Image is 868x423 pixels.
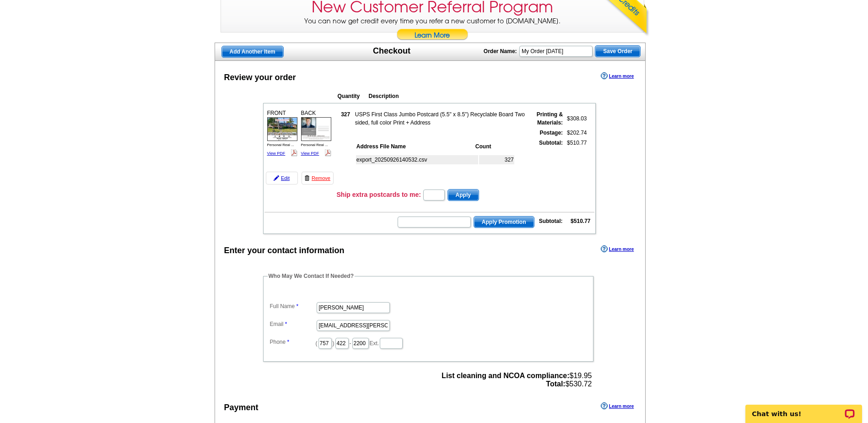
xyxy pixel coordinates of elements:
legend: Who May We Contact If Needed? [268,272,355,280]
th: Description [368,92,536,101]
div: Payment [224,401,259,414]
label: Phone [270,338,316,346]
iframe: LiveChat chat widget [739,394,868,423]
td: export_20250926140532.csv [356,155,478,164]
button: Apply [447,189,479,201]
strong: Total: [546,380,565,388]
th: Address File Name [356,142,474,151]
strong: Subtotal: [539,218,563,224]
strong: 327 [341,111,350,118]
dd: ( ) - Ext. [268,336,589,350]
img: trashcan-icon.gif [304,175,310,181]
strong: Subtotal: [539,140,563,146]
th: Count [475,142,514,151]
a: Add Another Item [221,46,284,58]
strong: $510.77 [571,218,590,224]
div: Review your order [224,71,296,84]
a: Edit [266,172,298,184]
span: Apply Promotion [474,217,534,228]
span: Apply [448,190,479,201]
label: Email [270,320,316,328]
div: BACK [300,108,333,158]
a: View PDF [301,151,319,156]
span: Add Another Item [222,46,283,57]
a: View PDF [267,151,286,156]
h3: Ship extra postcards to me: [337,190,421,199]
a: Remove [302,172,334,184]
td: $308.03 [564,110,587,127]
label: Full Name [270,302,316,310]
td: 327 [479,155,514,164]
div: FRONT [266,108,299,158]
img: pencil-icon.gif [274,175,279,181]
span: Personal Real ... [267,143,294,147]
span: Save Order [595,46,640,57]
strong: Order Name: [484,48,517,54]
td: $202.74 [564,128,587,137]
span: $19.95 $530.72 [442,372,592,388]
img: small-thumb.jpg [301,117,331,141]
span: Personal Real ... [301,143,328,147]
a: Learn more [601,72,634,80]
img: pdf_logo.png [324,149,331,156]
div: Enter your contact information [224,244,345,257]
button: Save Order [595,45,641,57]
a: Learn more [601,402,634,410]
strong: List cleaning and NCOA compliance: [442,372,569,380]
td: USPS First Class Jumbo Postcard (5.5" x 8.5") Recyclable Board Two sided, full color Print + Address [355,110,527,127]
p: You can now get credit every time you refer a new customer to [DOMAIN_NAME]. [221,16,644,43]
th: Quantity [337,92,367,101]
a: Learn more [601,245,634,253]
img: small-thumb.jpg [267,117,297,141]
strong: Postage: [539,130,563,136]
td: $510.77 [564,138,587,186]
button: Apply Promotion [474,216,534,228]
h1: Checkout [373,46,410,56]
a: Learn More [396,29,469,43]
strong: Printing & Materials: [537,111,563,126]
img: pdf_logo.png [291,149,297,156]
